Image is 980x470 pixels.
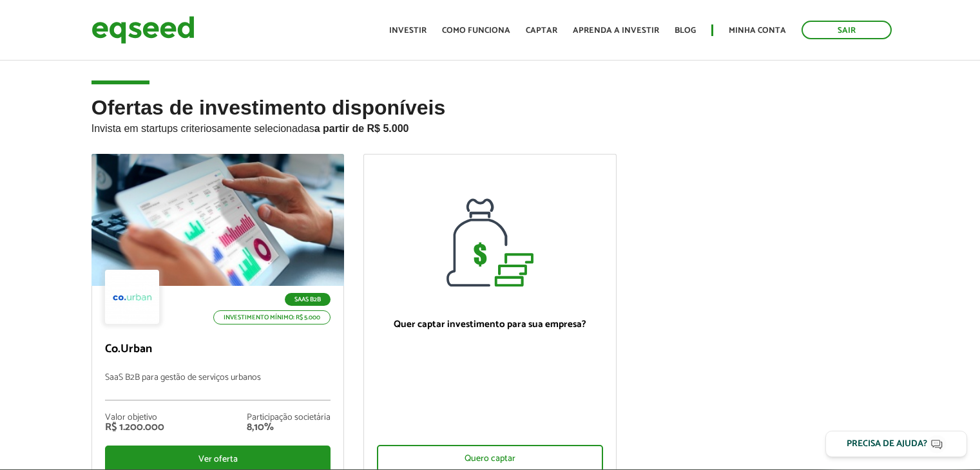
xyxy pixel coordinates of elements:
a: Investir [389,26,427,35]
img: EqSeed [91,13,195,47]
p: SaaS B2B para gestão de serviços urbanos [105,373,331,400]
p: Quer captar investimento para sua empresa? [377,319,603,330]
div: Valor objetivo [105,413,164,422]
div: 8,10% [247,422,331,433]
a: Sair [802,21,892,39]
h2: Ofertas de investimento disponíveis [91,97,889,154]
p: Co.Urban [105,343,331,357]
a: Minha conta [729,26,786,35]
a: Captar [526,26,557,35]
a: Blog [675,26,696,35]
div: Participação societária [247,413,331,422]
p: Invista em startups criteriosamente selecionadas [91,119,889,135]
strong: a partir de R$ 5.000 [314,123,409,134]
p: Investimento mínimo: R$ 5.000 [213,310,331,324]
div: R$ 1.200.000 [105,422,164,433]
p: SaaS B2B [285,293,331,306]
a: Como funciona [442,26,510,35]
a: Aprenda a investir [573,26,659,35]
